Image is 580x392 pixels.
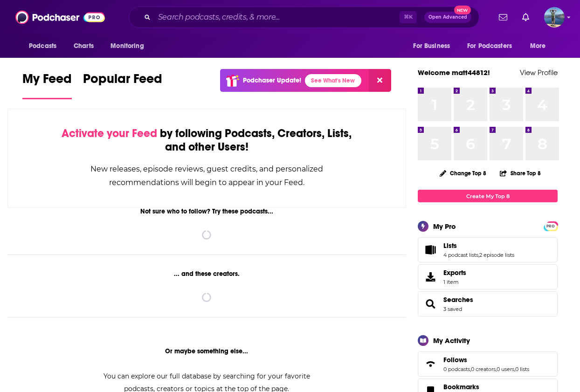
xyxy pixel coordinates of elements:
[421,243,440,256] a: Lists
[514,366,515,372] span: ,
[7,207,406,215] div: Not sure who to follow? Try these podcasts...
[22,71,72,92] span: My Feed
[496,366,497,372] span: ,
[471,366,496,372] a: 0 creators
[7,270,406,278] div: ... and these creators.
[524,37,558,55] button: open menu
[443,306,462,312] a: 3 saved
[83,71,162,92] span: Popular Feed
[413,40,450,53] span: For Business
[400,11,417,23] span: ⌘ K
[22,37,69,55] button: open menu
[434,167,492,179] button: Change Top 8
[443,296,473,304] a: Searches
[421,358,440,371] a: Follows
[497,366,514,372] a: 0 users
[62,126,157,140] span: Activate your Feed
[55,127,359,154] div: by following Podcasts, Creators, Lists, and other Users!
[68,37,99,55] a: Charts
[479,252,514,258] a: 2 episode lists
[418,351,558,377] span: Follows
[443,366,470,372] a: 0 podcasts
[443,383,479,391] span: Bookmarks
[433,336,470,345] div: My Activity
[418,264,558,289] a: Exports
[515,366,529,372] a: 0 lists
[305,74,361,87] a: See What's New
[55,162,359,189] div: New releases, episode reviews, guest credits, and personalized recommendations will begin to appe...
[29,40,56,53] span: Podcasts
[428,15,467,20] span: Open Advanced
[467,40,512,53] span: For Podcasters
[443,279,466,285] span: 1 item
[243,76,301,84] p: Podchaser Update!
[421,270,440,283] span: Exports
[544,7,565,28] button: Show profile menu
[129,7,479,28] div: Search podcasts, credits, & more...
[478,252,479,258] span: ,
[544,7,565,28] span: Logged in as matt44812
[83,71,162,99] a: Popular Feed
[443,356,467,364] span: Follows
[443,268,466,277] span: Exports
[443,241,457,250] span: Lists
[545,223,556,230] span: PRO
[104,37,156,55] button: open menu
[545,222,556,229] a: PRO
[461,37,525,55] button: open menu
[530,40,546,53] span: More
[418,68,490,77] a: Welcome matt44812!
[421,297,440,310] a: Searches
[22,71,72,99] a: My Feed
[7,347,406,355] div: Or maybe something else...
[454,6,471,14] span: New
[443,252,478,258] a: 4 podcast lists
[443,383,498,391] a: Bookmarks
[15,8,105,26] img: Podchaser - Follow, Share and Rate Podcasts
[470,366,471,372] span: ,
[544,7,565,28] img: User Profile
[520,68,558,77] a: View Profile
[518,9,533,25] a: Show notifications dropdown
[418,291,558,316] span: Searches
[433,222,456,231] div: My Pro
[443,356,529,364] a: Follows
[443,241,514,250] a: Lists
[418,237,558,262] span: Lists
[418,190,558,202] a: Create My Top 8
[74,40,94,53] span: Charts
[407,37,462,55] button: open menu
[424,12,471,23] button: Open AdvancedNew
[499,164,541,182] button: Share Top 8
[110,40,144,53] span: Monitoring
[495,9,511,25] a: Show notifications dropdown
[154,10,400,25] input: Search podcasts, credits, & more...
